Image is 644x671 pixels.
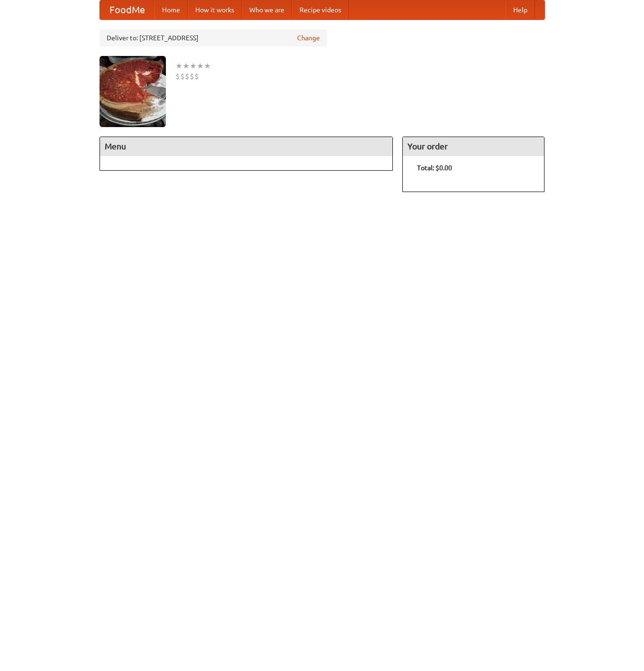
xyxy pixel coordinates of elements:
li: $ [185,71,190,82]
a: FoodMe [100,0,154,19]
li: ★ [204,61,211,71]
li: ★ [197,61,204,71]
li: ★ [182,61,190,71]
h4: Your order [403,137,544,156]
a: Help [506,0,535,19]
li: $ [190,71,194,82]
a: Recipe videos [292,0,349,19]
li: ★ [190,61,197,71]
a: Home [154,0,188,19]
b: Total: $0.00 [417,164,452,172]
li: $ [175,71,180,82]
li: $ [194,71,199,82]
a: How it works [188,0,242,19]
a: Change [297,33,320,43]
li: $ [180,71,185,82]
img: angular.jpg [100,56,166,127]
li: ★ [175,61,182,71]
div: Deliver to: [STREET_ADDRESS] [100,29,327,46]
a: Who we are [242,0,292,19]
h4: Menu [100,137,393,156]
